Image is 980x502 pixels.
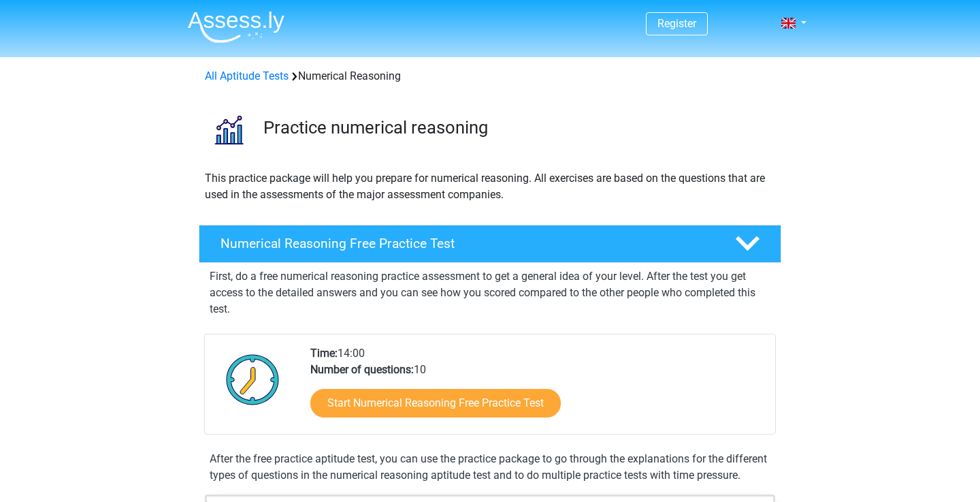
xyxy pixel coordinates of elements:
[218,345,287,413] img: Clock
[310,347,338,360] b: Time:
[310,389,561,418] a: Start Numerical Reasoning Free Practice Test
[204,451,776,484] div: After the free practice aptitude test, you can use the practice package to go through the explana...
[657,17,696,30] a: Register
[263,117,770,138] h3: Practice numerical reasoning
[205,69,289,82] a: All Aptitude Tests
[199,68,781,84] div: Numerical Reasoning
[188,11,284,43] img: Assessly
[205,170,775,203] p: This practice package will help you prepare for numerical reasoning. All exercises are based on t...
[193,225,787,263] a: Numerical Reasoning Free Practice Test
[310,363,414,376] b: Number of questions:
[300,345,774,434] div: 14:00 10
[210,268,770,317] p: First, do a free numerical reasoning practice assessment to get a general idea of your level. Aft...
[220,236,713,251] h4: Numerical Reasoning Free Practice Test
[199,101,257,159] img: numerical reasoning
